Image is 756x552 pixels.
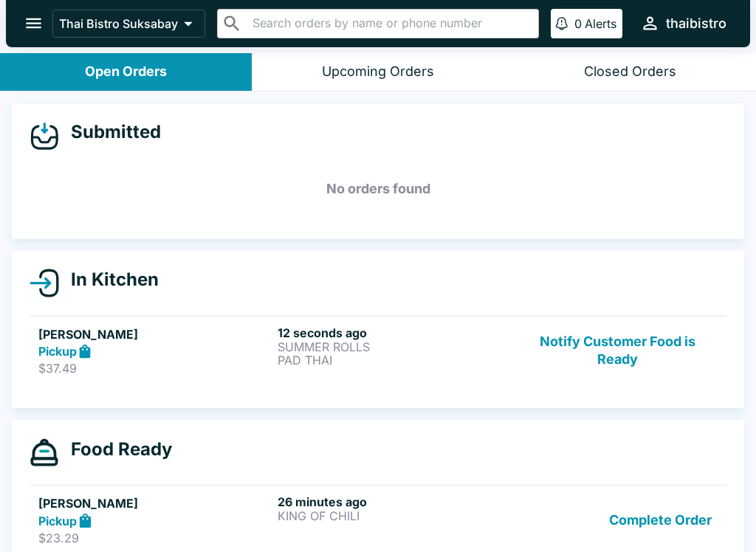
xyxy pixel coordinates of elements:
button: Complete Order [603,494,718,545]
strong: Pickup [38,344,77,359]
a: [PERSON_NAME]Pickup$37.4912 seconds agoSUMMER ROLLSPAD THAINotify Customer Food is Ready [30,316,726,385]
div: Open Orders [85,63,167,80]
div: thaibistro [666,15,726,32]
h6: 12 seconds ago [278,325,511,340]
h5: No orders found [30,162,726,215]
button: Thai Bistro Suksabay [52,10,205,38]
h6: 26 minutes ago [278,494,511,509]
button: Notify Customer Food is Ready [518,325,718,376]
button: open drawer [15,4,52,42]
p: 0 [574,16,582,31]
button: thaibistro [634,7,732,39]
p: PAD THAI [278,353,511,367]
p: Thai Bistro Suksabay [59,16,178,31]
p: $23.29 [38,531,272,545]
p: KING OF CHILI [278,509,511,522]
input: Search orders by name or phone number [248,13,532,34]
p: Alerts [585,16,616,31]
p: SUMMER ROLLS [278,340,511,353]
div: Closed Orders [584,63,676,80]
div: Upcoming Orders [322,63,434,80]
h4: In Kitchen [59,269,159,291]
h4: Food Ready [59,438,172,460]
strong: Pickup [38,514,77,528]
h4: Submitted [59,121,161,143]
p: $37.49 [38,361,272,376]
h5: [PERSON_NAME] [38,494,272,512]
h5: [PERSON_NAME] [38,325,272,343]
